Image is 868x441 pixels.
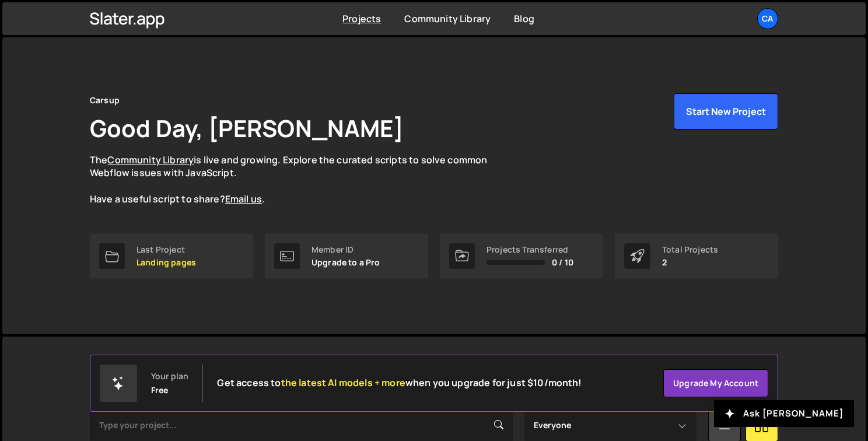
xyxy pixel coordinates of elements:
div: Your plan [151,372,188,381]
a: Community Library [404,12,491,25]
a: Upgrade my account [663,369,768,397]
span: 0 / 10 [552,258,573,267]
p: The is live and growing. Explore the curated scripts to solve common Webflow issues with JavaScri... [90,153,510,206]
div: Last Project [136,245,196,254]
p: Upgrade to a Pro [311,258,380,267]
a: Blog [514,12,534,25]
p: Landing pages [136,258,196,267]
a: Community Library [107,153,194,166]
div: Projects Transferred [487,245,573,254]
button: Start New Project [674,93,778,129]
h1: Good Day, [PERSON_NAME] [90,112,404,144]
button: Ask [PERSON_NAME] [714,400,854,427]
div: Free [151,386,169,395]
a: Last Project Landing pages [90,234,253,278]
span: the latest AI models + more [281,376,405,389]
div: Member ID [311,245,380,254]
a: Email us [225,192,262,205]
p: 2 [662,258,718,267]
div: Carsup [90,93,120,107]
h2: Get access to when you upgrade for just $10/month! [217,377,582,388]
a: Ca [757,8,778,29]
a: Projects [342,12,381,25]
div: Total Projects [662,245,718,254]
